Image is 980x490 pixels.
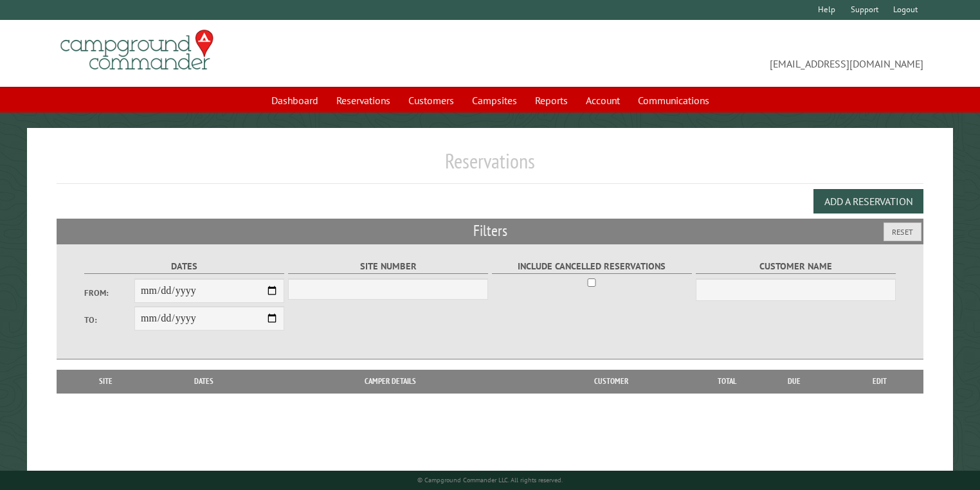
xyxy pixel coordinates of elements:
[84,259,284,274] label: Dates
[813,189,923,213] button: Add a Reservation
[84,287,134,299] label: From:
[492,259,692,274] label: Include Cancelled Reservations
[57,25,217,75] img: Campground Commander
[696,259,896,274] label: Customer Name
[884,222,921,241] button: Reset
[260,370,522,393] th: Camper Details
[148,370,260,393] th: Dates
[753,370,835,393] th: Due
[464,88,525,113] a: Campsites
[84,314,134,326] label: To:
[578,88,628,113] a: Account
[264,88,326,113] a: Dashboard
[401,88,462,113] a: Customers
[521,370,702,393] th: Customer
[630,88,717,113] a: Communications
[329,88,398,113] a: Reservations
[288,259,488,274] label: Site Number
[63,370,149,393] th: Site
[702,370,753,393] th: Total
[490,35,923,71] span: [EMAIL_ADDRESS][DOMAIN_NAME]
[417,476,563,484] small: © Campground Commander LLC. All rights reserved.
[527,88,576,113] a: Reports
[57,219,924,243] h2: Filters
[835,370,923,393] th: Edit
[57,149,924,184] h1: Reservations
